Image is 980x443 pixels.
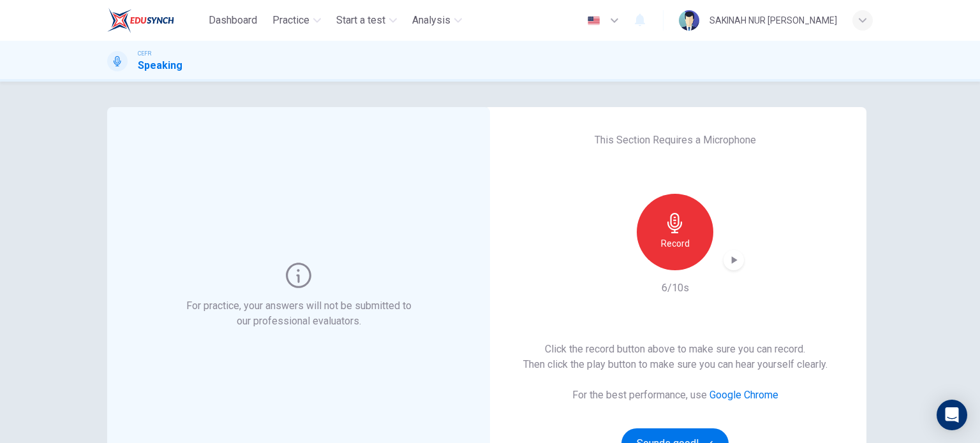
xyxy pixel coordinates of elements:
span: Practice [272,13,309,28]
h6: For the best performance, use [572,388,778,403]
h6: 6/10s [662,280,689,296]
a: Google Chrome [709,389,778,401]
button: Record [637,194,713,270]
img: EduSynch logo [107,8,174,33]
img: Profile picture [679,10,699,31]
button: Start a test [331,9,402,32]
h6: Record [661,236,690,251]
span: CEFR [138,49,151,58]
span: Start a test [336,13,385,28]
h6: This Section Requires a Microphone [595,133,756,148]
button: Dashboard [204,9,262,32]
img: en [586,16,602,25]
button: Analysis [407,9,467,32]
a: EduSynch logo [107,8,204,33]
span: Dashboard [209,13,257,28]
h6: Click the record button above to make sure you can record. Then click the play button to make sur... [523,342,828,372]
span: Analysis [412,13,450,28]
div: SAKINAH NUR [PERSON_NAME] [709,13,837,28]
h1: Speaking [138,58,182,73]
h6: For practice, your answers will not be submitted to our professional evaluators. [184,298,414,329]
button: Practice [267,9,326,32]
div: Open Intercom Messenger [937,400,967,430]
